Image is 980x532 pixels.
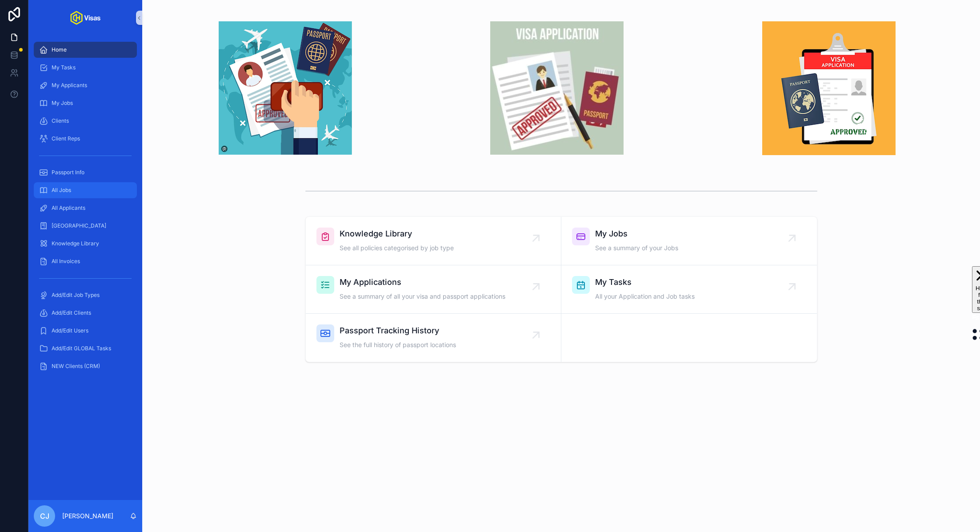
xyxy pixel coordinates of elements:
a: My ApplicationsSee a summary of all your visa and passport applications [306,265,561,314]
a: All Invoices [34,253,137,269]
span: All Applicants [52,204,85,212]
a: My JobsSee a summary of your Jobs [561,217,817,265]
a: Knowledge LibrarySee all policies categorised by job type [306,217,561,265]
div: scrollable content [28,36,142,386]
a: NEW Clients (CRM) [34,358,137,374]
span: All your Application and Job tasks [595,292,695,301]
span: My Tasks [595,276,695,288]
span: My Jobs [52,100,73,107]
span: Add/Edit GLOBAL Tasks [52,345,111,352]
a: Add/Edit GLOBAL Tasks [34,340,137,356]
a: [GEOGRAPHIC_DATA] [34,218,137,234]
span: See all policies categorised by job type [340,244,454,252]
img: App logo [70,11,100,25]
span: Add/Edit Job Types [52,292,100,299]
span: Knowledge Library [52,240,99,247]
span: Client Reps [52,135,80,142]
img: 23834-_img3.png [762,21,896,155]
span: My Applications [340,276,505,288]
a: My Applicants [34,77,137,93]
a: My Tasks [34,60,137,76]
span: CJ [40,511,49,521]
a: Passport Tracking HistorySee the full history of passport locations [306,314,561,362]
span: My Jobs [595,228,678,240]
a: Passport Info [34,164,137,180]
span: All Invoices [52,258,80,265]
span: My Tasks [52,64,76,71]
span: Home [52,46,67,53]
span: Add/Edit Clients [52,309,91,316]
a: Knowledge Library [34,236,137,252]
span: Add/Edit Users [52,327,88,334]
a: Add/Edit Users [34,323,137,339]
span: My Applicants [52,82,87,89]
img: 23832-_img1.png [219,21,352,155]
span: [GEOGRAPHIC_DATA] [52,222,106,229]
a: Client Reps [34,131,137,147]
a: My Jobs [34,95,137,111]
span: Passport Tracking History [340,324,456,337]
span: See the full history of passport locations [340,340,456,349]
span: See a summary of all your visa and passport applications [340,292,505,301]
span: Clients [52,117,69,124]
a: All Applicants [34,200,137,216]
p: [PERSON_NAME] [62,512,113,520]
a: Add/Edit Clients [34,305,137,321]
span: All Jobs [52,187,71,194]
a: All Jobs [34,182,137,198]
span: See a summary of your Jobs [595,244,678,252]
a: My TasksAll your Application and Job tasks [561,265,817,314]
a: Home [34,42,137,58]
span: Passport Info [52,169,84,176]
span: NEW Clients (CRM) [52,363,100,370]
a: Clients [34,113,137,129]
span: Knowledge Library [340,228,454,240]
img: 23833-_img2.jpg [490,21,624,155]
a: Add/Edit Job Types [34,287,137,303]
